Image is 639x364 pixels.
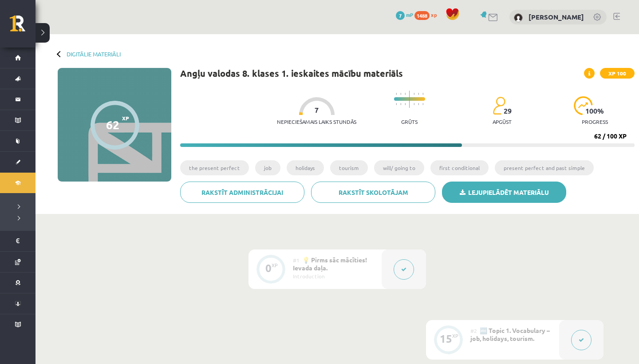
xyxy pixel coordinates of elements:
div: XP [452,333,458,338]
img: icon-short-line-57e1e144782c952c97e751825c79c345078a6d821885a25fce030b3d8c18986b.svg [400,93,401,95]
li: will/ going to [374,160,424,175]
img: icon-short-line-57e1e144782c952c97e751825c79c345078a6d821885a25fce030b3d8c18986b.svg [400,103,401,105]
span: 29 [504,107,512,115]
span: #2 [470,327,477,334]
li: the present perfect [180,160,249,175]
img: icon-short-line-57e1e144782c952c97e751825c79c345078a6d821885a25fce030b3d8c18986b.svg [396,93,397,95]
span: mP [406,11,413,18]
a: Lejupielādēt materiālu [442,182,566,203]
a: Rakstīt skolotājam [311,182,435,203]
li: first conditional [430,160,489,175]
p: Grūts [401,119,418,125]
div: 62 [106,118,119,131]
a: Rakstīt administrācijai [180,182,304,203]
span: 7 [396,11,405,20]
img: icon-short-line-57e1e144782c952c97e751825c79c345078a6d821885a25fce030b3d8c18986b.svg [414,93,414,95]
span: 💡 Pirms sāc mācīties! Ievada daļa. [293,256,367,272]
span: #1 [293,257,300,264]
img: icon-long-line-d9ea69661e0d244f92f715978eff75569469978d946b2353a9bb055b3ed8787d.svg [409,91,410,108]
a: 7 mP [396,11,413,18]
a: [PERSON_NAME] [529,12,584,21]
li: holidays [287,160,324,175]
img: icon-short-line-57e1e144782c952c97e751825c79c345078a6d821885a25fce030b3d8c18986b.svg [422,93,423,95]
a: 1488 xp [414,11,441,18]
img: icon-short-line-57e1e144782c952c97e751825c79c345078a6d821885a25fce030b3d8c18986b.svg [414,103,414,105]
img: icon-short-line-57e1e144782c952c97e751825c79c345078a6d821885a25fce030b3d8c18986b.svg [405,93,406,95]
span: 7 [315,106,319,114]
span: 🔤 Topic 1. Vocabulary – job, holidays, tourism. [470,326,550,342]
div: Introduction [293,272,375,280]
span: 1488 [414,11,430,20]
div: 15 [440,335,452,343]
span: XP [122,115,129,121]
span: xp [431,11,437,18]
span: XP 100 [600,68,635,79]
div: 0 [265,264,272,272]
img: Marta Grāve [514,13,523,22]
a: Digitālie materiāli [67,51,121,57]
div: XP [272,263,278,268]
li: present perfect and past simple [495,160,594,175]
a: Rīgas 1. Tālmācības vidusskola [10,16,35,38]
li: job [255,160,280,175]
img: icon-short-line-57e1e144782c952c97e751825c79c345078a6d821885a25fce030b3d8c18986b.svg [418,103,419,105]
span: 100 % [585,107,604,115]
li: tourism [330,160,368,175]
img: students-c634bb4e5e11cddfef0936a35e636f08e4e9abd3cc4e673bd6f9a4125e45ecb1.svg [493,96,505,115]
p: progress [582,119,608,125]
img: icon-short-line-57e1e144782c952c97e751825c79c345078a6d821885a25fce030b3d8c18986b.svg [405,103,406,105]
img: icon-short-line-57e1e144782c952c97e751825c79c345078a6d821885a25fce030b3d8c18986b.svg [422,103,423,105]
img: icon-progress-161ccf0a02000e728c5f80fcf4c31c7af3da0e1684b2b1d7c360e028c24a22f1.svg [574,96,593,115]
h1: Angļu valodas 8. klases 1. ieskaites mācību materiāls [180,68,403,79]
p: apgūst [493,119,512,125]
p: Nepieciešamais laiks stundās [277,119,356,125]
img: icon-short-line-57e1e144782c952c97e751825c79c345078a6d821885a25fce030b3d8c18986b.svg [396,103,397,105]
img: icon-short-line-57e1e144782c952c97e751825c79c345078a6d821885a25fce030b3d8c18986b.svg [418,93,419,95]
